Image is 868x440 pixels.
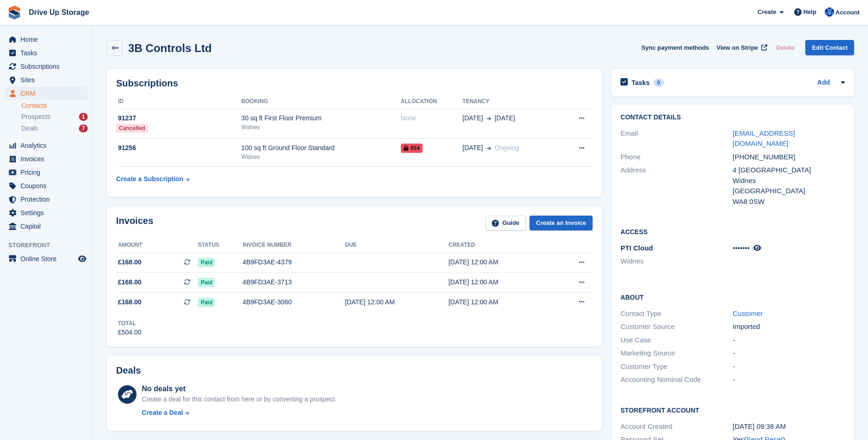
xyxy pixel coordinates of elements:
a: Customer [733,309,763,317]
a: menu [5,252,88,265]
span: Settings [20,206,76,219]
span: Storefront [8,241,92,250]
span: Pricing [20,166,76,179]
div: [DATE] 12:00 AM [345,297,449,307]
div: £504.00 [118,328,142,337]
th: Status [198,238,242,253]
span: Coupons [20,179,76,192]
span: Deals [21,124,38,133]
th: Amount [116,238,198,253]
a: Preview store [77,253,88,264]
div: 4 [GEOGRAPHIC_DATA] [733,165,845,176]
h2: Subscriptions [116,78,593,89]
span: £168.00 [118,277,142,287]
span: Analytics [20,139,76,152]
div: Widnes [241,123,401,131]
span: [DATE] [463,143,483,153]
div: Customer Source [620,322,732,332]
a: Create a Deal [142,408,336,418]
div: 4B9FD3AE-3713 [242,277,345,287]
span: Protection [20,193,76,206]
div: 7 [79,125,88,132]
h2: Access [620,227,845,236]
a: Guide [485,216,526,231]
span: [DATE] [495,113,515,123]
div: [DATE] 12:00 AM [449,257,552,267]
span: Paid [198,258,215,267]
div: 1 [79,113,88,121]
span: Help [803,7,816,17]
span: Invoices [20,152,76,165]
div: WA8 0SW [733,197,845,207]
h2: Contact Details [620,114,845,121]
div: No deals yet [142,383,336,394]
span: Prospects [21,112,50,121]
a: Edit Contact [805,40,854,55]
div: [DATE] 09:38 AM [733,421,845,432]
div: Total [118,319,142,328]
div: [DATE] 12:00 AM [449,297,552,307]
span: [DATE] [463,113,483,123]
button: Sync payment methods [641,40,709,55]
a: menu [5,87,88,100]
th: Invoice number [242,238,345,253]
div: Imported [733,322,845,332]
span: Paid [198,278,215,287]
span: Account [835,8,860,17]
span: ••••••• [733,244,750,252]
span: 054 [401,144,423,153]
div: 0 [653,79,664,87]
th: Due [345,238,449,253]
span: Capital [20,220,76,233]
div: - [733,348,845,359]
div: Create a Deal [142,408,183,418]
span: CRM [20,87,76,100]
div: - [733,374,845,385]
a: Deals 7 [21,124,88,133]
span: PTI Cloud [620,244,653,252]
div: None [401,113,463,123]
div: Accounting Nominal Code [620,374,732,385]
span: Tasks [20,46,76,59]
a: menu [5,152,88,165]
a: menu [5,139,88,152]
a: menu [5,179,88,192]
span: Online Store [20,252,76,265]
span: £168.00 [118,297,142,307]
div: 91237 [116,113,241,123]
div: [GEOGRAPHIC_DATA] [733,186,845,197]
div: Customer Type [620,361,732,372]
img: stora-icon-8386f47178a22dfd0bd8f6a31ec36ba5ce8667c1dd55bd0f319d3a0aa187defe.svg [7,6,21,20]
a: menu [5,33,88,46]
a: menu [5,206,88,219]
th: Allocation [401,94,463,109]
span: View on Stripe [717,43,758,53]
div: 91256 [116,143,241,153]
div: Create a deal for this contact from here or by converting a prospect. [142,394,336,404]
span: Sites [20,73,76,86]
div: Cancelled [116,124,148,133]
a: [EMAIL_ADDRESS][DOMAIN_NAME] [733,129,795,148]
h2: About [620,292,845,302]
div: 100 sq ft Ground Floor Standard [241,143,401,153]
a: Add [817,78,830,88]
a: menu [5,73,88,86]
span: Subscriptions [20,60,76,73]
div: 4B9FD3AE-3060 [242,297,345,307]
div: Email [620,128,732,149]
span: Home [20,33,76,46]
div: - [733,335,845,346]
a: menu [5,60,88,73]
th: Created [449,238,552,253]
h2: Tasks [632,79,650,87]
a: menu [5,166,88,179]
a: Drive Up Storage [25,5,93,20]
button: Delete [772,40,798,55]
a: menu [5,220,88,233]
span: £168.00 [118,257,142,267]
th: ID [116,94,241,109]
span: Paid [198,298,215,307]
div: Account Created [620,421,732,432]
img: Widnes Team [825,7,834,17]
div: Phone [620,152,732,163]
